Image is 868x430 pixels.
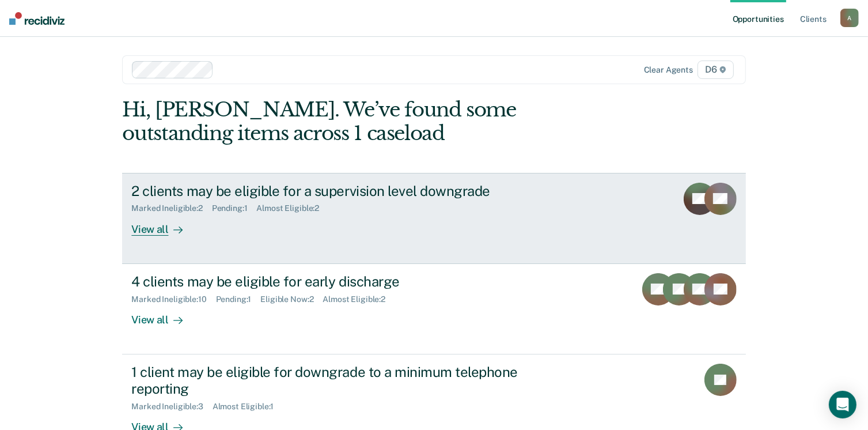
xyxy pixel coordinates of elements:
[216,295,261,304] div: Pending : 1
[122,173,745,264] a: 2 clients may be eligible for a supervision level downgradeMarked Ineligible:2Pending:1Almost Eli...
[131,402,212,412] div: Marked Ineligible : 3
[131,213,196,236] div: View all
[131,304,196,326] div: View all
[212,203,257,213] div: Pending : 1
[131,203,211,213] div: Marked Ineligible : 2
[131,295,215,304] div: Marked Ineligible : 10
[257,203,329,213] div: Almost Eligible : 2
[829,391,856,418] div: Open Intercom Messenger
[122,98,621,145] div: Hi, [PERSON_NAME]. We’ve found some outstanding items across 1 caseload
[644,65,693,75] div: Clear agents
[260,295,323,304] div: Eligible Now : 2
[131,364,536,397] div: 1 client may be eligible for downgrade to a minimum telephone reporting
[840,9,859,27] button: A
[213,402,283,412] div: Almost Eligible : 1
[131,183,536,199] div: 2 clients may be eligible for a supervision level downgrade
[698,61,734,79] span: D6
[323,295,395,304] div: Almost Eligible : 2
[131,273,536,290] div: 4 clients may be eligible for early discharge
[122,264,745,354] a: 4 clients may be eligible for early dischargeMarked Ineligible:10Pending:1Eligible Now:2Almost El...
[9,12,65,25] img: Recidiviz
